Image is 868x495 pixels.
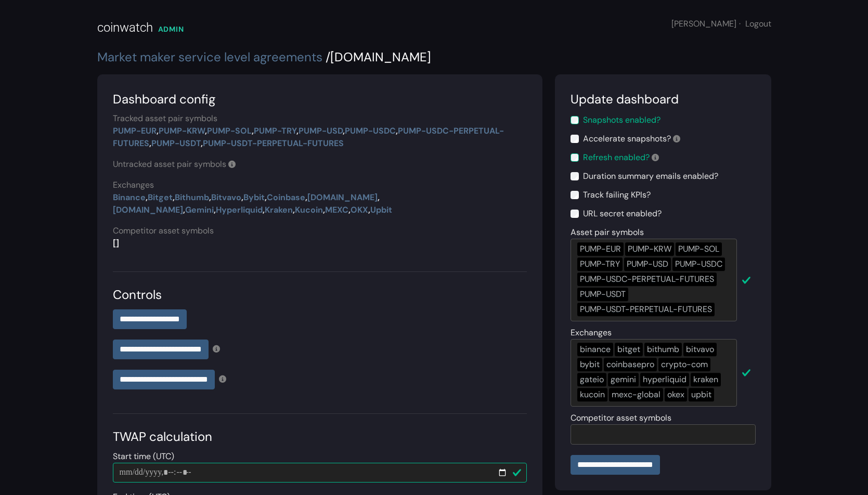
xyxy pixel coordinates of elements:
label: Tracked asset pair symbols [113,112,217,125]
div: coinwatch [97,18,153,37]
a: PUMP-USDC [345,125,396,136]
label: URL secret enabled? [583,207,662,220]
label: Accelerate snapshots? [583,133,680,145]
div: gemini [608,373,639,386]
div: Controls [113,285,527,304]
label: Exchanges [571,327,612,339]
strong: , , , , , , , , [113,125,504,149]
div: PUMP-USDC-PERPETUAL-FUTURES [577,272,717,286]
div: Dashboard config [113,90,527,109]
strong: [] [113,238,119,249]
label: Competitor asset symbols [571,412,671,424]
div: bithumb [644,343,682,356]
label: Refresh enabled? [583,151,659,164]
label: Track failing KPIs? [583,189,651,201]
div: coinbasepro [604,358,657,371]
div: PUMP-USDT [577,288,628,301]
a: OKX [351,204,368,215]
a: Bithumb [175,192,209,203]
a: PUMP-EUR [113,125,157,136]
div: mexc-global [609,388,663,401]
div: kraken [691,373,721,386]
div: PUMP-USDT-PERPETUAL-FUTURES [577,303,715,316]
div: kucoin [577,388,607,401]
label: Start time (UTC) [113,450,174,463]
div: PUMP-SOL [676,242,722,256]
div: PUMP-KRW [625,242,674,256]
a: Kucoin [295,204,323,215]
a: Market maker service level agreements [97,49,322,65]
div: Update dashboard [571,90,756,109]
a: Upbit [370,204,392,215]
strong: , , , , , , , , , , , , , , [113,192,392,215]
a: Logout [745,18,771,29]
div: PUMP-USD [624,257,671,271]
div: TWAP calculation [113,427,527,446]
div: binance [577,343,613,356]
a: MEXC [325,204,348,215]
a: [DOMAIN_NAME] [307,192,378,203]
label: Untracked asset pair symbols [113,158,236,171]
span: · [739,18,741,29]
div: upbit [689,388,714,401]
a: PUMP-USD [299,125,343,136]
a: PUMP-USDT [151,138,201,149]
a: PUMP-KRW [159,125,205,136]
a: Bitget [148,192,173,203]
div: [DOMAIN_NAME] [97,48,771,67]
a: Coinbase [267,192,305,203]
a: Kraken [265,204,293,215]
div: PUMP-USDC [672,257,725,271]
a: PUMP-TRY [254,125,296,136]
label: Duration summary emails enabled? [583,170,718,183]
div: gateio [577,373,606,386]
div: PUMP-TRY [577,257,623,271]
span: / [326,49,330,65]
div: crypto-com [658,358,710,371]
a: Binance [113,192,146,203]
label: Competitor asset symbols [113,225,214,237]
label: Exchanges [113,179,154,191]
label: Snapshots enabled? [583,114,660,126]
div: okex [665,388,687,401]
a: Bybit [243,192,265,203]
div: bitvavo [683,343,717,356]
a: Bitvavo [211,192,241,203]
div: PUMP-EUR [577,242,624,256]
div: bitget [615,343,643,356]
div: [PERSON_NAME] [671,18,771,30]
a: [DOMAIN_NAME] [113,204,183,215]
label: Asset pair symbols [571,226,644,239]
div: hyperliquid [640,373,689,386]
a: PUMP-USDT-PERPETUAL-FUTURES [203,138,344,149]
a: Hyperliquid [216,204,263,215]
div: bybit [577,358,602,371]
div: ADMIN [158,24,184,35]
a: Gemini [185,204,214,215]
a: PUMP-SOL [207,125,252,136]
